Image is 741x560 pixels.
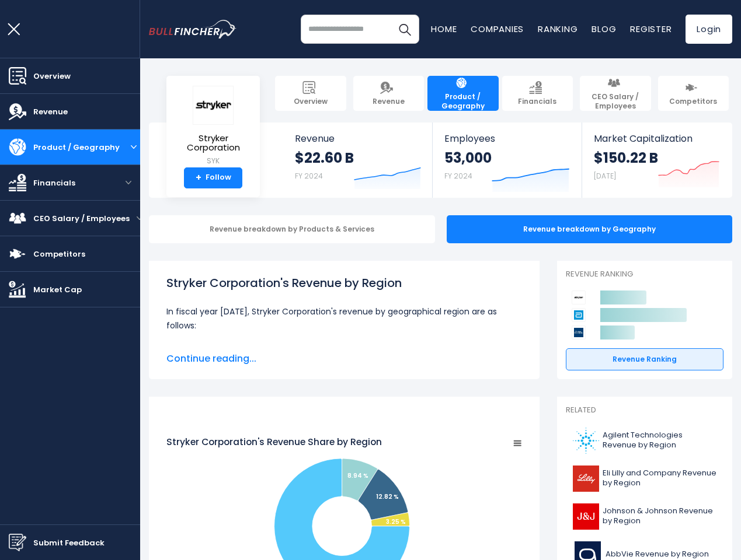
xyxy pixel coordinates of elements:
a: Companies [471,23,524,35]
a: Register [630,23,672,35]
li: $2.02 B [166,342,522,356]
a: +Follow [184,167,242,188]
span: Financials [518,97,556,106]
a: Stryker Corporation SYK [175,85,251,167]
span: Johnson & Johnson Revenue by Region [603,506,716,526]
strong: $22.60 B [295,149,354,167]
a: CEO Salary / Employees [580,76,651,111]
a: Competitors [658,76,729,111]
span: Overview [33,70,71,82]
text: 8.94 % [347,471,368,480]
a: Agilent Technologies Revenue by Region [566,425,723,457]
div: Revenue breakdown by Geography [447,215,733,243]
span: Stryker Corporation [176,134,251,153]
a: Login [686,15,732,44]
span: Market Cap [33,283,82,296]
img: Abbott Laboratories competitors logo [572,308,586,322]
img: LLY logo [573,466,599,492]
span: Employees [444,133,569,144]
span: Market Capitalization [594,133,719,144]
span: Agilent Technologies Revenue by Region [603,430,716,450]
span: Eli Lilly and Company Revenue by Region [603,468,716,488]
a: Ranking [538,23,578,35]
span: Revenue [33,106,68,118]
img: A logo [573,428,599,454]
a: Eli Lilly and Company Revenue by Region [566,463,723,495]
span: Product / Geography [33,141,120,153]
a: Product / Geography [427,76,499,111]
small: FY 2024 [295,171,323,181]
span: Revenue [295,133,421,144]
span: Financials [33,177,75,189]
strong: + [196,173,201,183]
a: Revenue [353,76,425,111]
small: [DATE] [594,171,616,181]
text: 3.25 % [386,518,406,527]
img: bullfincher logo [149,20,236,38]
a: Overview [275,76,346,111]
h1: Stryker Corporation's Revenue by Region [166,274,522,292]
button: open menu [137,215,142,221]
a: Market Capitalization $150.22 B [DATE] [582,123,731,198]
div: Revenue breakdown by Products & Services [149,215,435,243]
a: Go to homepage [149,20,236,38]
small: FY 2024 [444,171,472,181]
a: Johnson & Johnson Revenue by Region [566,501,723,533]
a: Blog [592,23,616,35]
span: Competitors [669,97,717,106]
img: Boston Scientific Corporation competitors logo [572,325,586,339]
button: open menu [127,144,140,150]
p: In fiscal year [DATE], Stryker Corporation's revenue by geographical region are as follows: [166,304,522,332]
p: Revenue Ranking [566,269,723,279]
strong: $150.22 B [594,149,658,167]
img: JNJ logo [573,503,599,530]
tspan: Stryker Corporation's Revenue Share by Region [166,436,382,448]
b: Asia Pacific: [178,342,236,355]
strong: 53,000 [444,149,492,167]
a: Financials [502,76,573,111]
a: Revenue $22.60 B FY 2024 [283,123,433,198]
a: Revenue Ranking [566,348,723,370]
span: AbbVie Revenue by Region [606,549,709,559]
img: Stryker Corporation competitors logo [572,290,586,304]
small: SYK [176,156,251,166]
span: Overview [294,97,328,106]
text: 12.82 % [376,492,399,501]
span: Competitors [33,248,85,260]
p: Related [566,405,723,415]
span: Continue reading... [166,352,522,366]
button: open menu [117,180,140,185]
span: CEO Salary / Employees [586,92,645,110]
span: Revenue [373,97,405,106]
a: Employees 53,000 FY 2024 [433,123,581,198]
span: CEO Salary / Employees [33,212,130,225]
button: Search [390,15,419,44]
span: Submit Feedback [33,537,105,549]
a: Home [431,23,457,35]
span: Product / Geography [433,92,493,110]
